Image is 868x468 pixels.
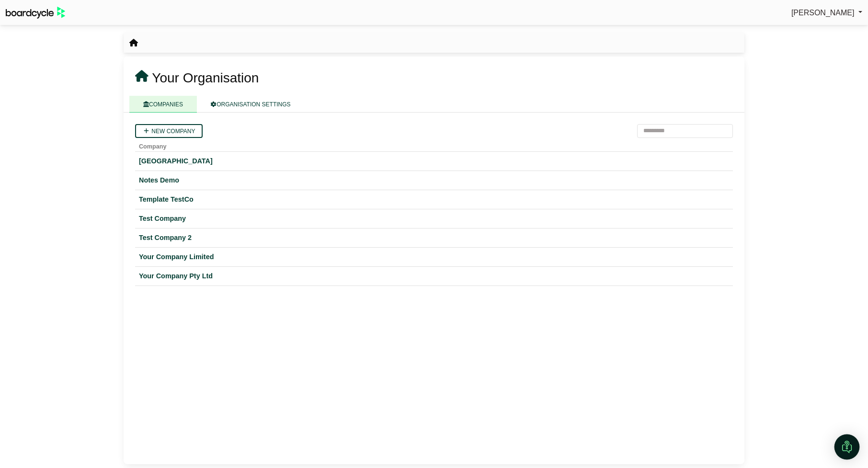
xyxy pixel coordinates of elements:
[139,251,729,263] a: Your Company Limited
[139,271,729,282] a: Your Company Pty Ltd
[139,194,729,205] a: Template TestCo
[139,232,729,243] a: Test Company 2
[135,124,203,138] a: New company
[135,138,733,152] th: Company
[791,7,862,19] a: [PERSON_NAME]
[197,96,304,113] a: ORGANISATION SETTINGS
[152,70,259,85] span: Your Organisation
[6,7,65,19] img: BoardcycleBlackGreen-aaafeed430059cb809a45853b8cf6d952af9d84e6e89e1f1685b34bfd5cb7d64.svg
[139,175,729,186] a: Notes Demo
[129,96,197,113] a: COMPANIES
[791,9,855,17] span: [PERSON_NAME]
[834,434,860,460] div: Open Intercom Messenger
[139,213,729,224] a: Test Company
[129,37,138,49] nav: breadcrumb
[139,156,729,167] a: [GEOGRAPHIC_DATA]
